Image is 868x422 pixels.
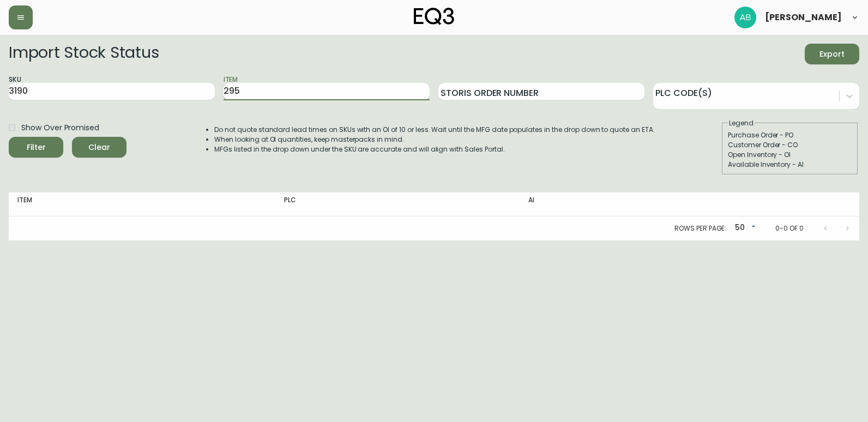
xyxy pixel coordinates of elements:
th: Item [9,192,275,216]
div: Filter [27,141,46,154]
th: AI [520,192,714,216]
p: 0-0 of 0 [775,224,804,233]
span: Show Over Promised [21,122,99,134]
span: [PERSON_NAME] [765,13,842,22]
li: Do not quote standard lead times on SKUs with an OI of 10 or less. Wait until the MFG date popula... [214,125,655,135]
img: logo [414,8,454,25]
button: Clear [72,137,126,158]
div: Open Inventory - OI [728,150,852,160]
span: Export [813,47,851,61]
button: Filter [9,137,63,158]
div: Customer Order - CO [728,140,852,150]
th: PLC [275,192,520,216]
div: Available Inventory - AI [728,160,852,170]
p: Rows per page: [674,224,726,233]
span: Clear [81,141,118,154]
legend: Legend [728,118,755,128]
li: When looking at OI quantities, keep masterpacks in mind. [214,135,655,144]
h2: Import Stock Status [9,44,159,64]
button: Export [805,44,859,64]
div: Purchase Order - PO [728,130,852,140]
div: 50 [731,219,758,237]
img: 493892dcc1636eb79a19b244ae3c6b4a [734,7,756,28]
li: MFGs listed in the drop down under the SKU are accurate and will align with Sales Portal. [214,144,655,154]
